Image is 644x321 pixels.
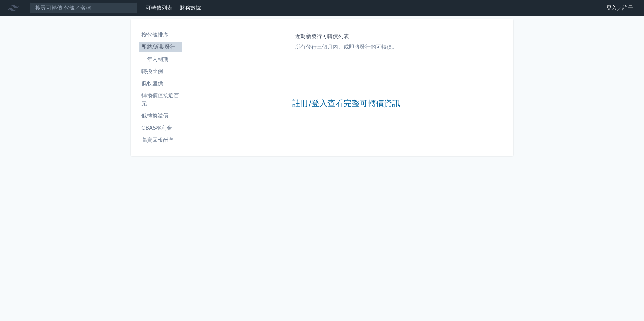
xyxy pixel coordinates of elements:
[139,79,182,87] li: 低收盤價
[295,32,397,40] h1: 近期新發行可轉債列表
[295,43,397,51] p: 所有發行三個月內、或即將發行的可轉債。
[30,2,137,14] input: 搜尋可轉債 代號／名稱
[601,3,639,13] a: 登入／註冊
[139,136,182,144] li: 高賣回報酬率
[139,122,182,133] a: CBAS權利金
[139,55,182,63] li: 一年內到期
[139,112,182,120] li: 低轉換溢價
[139,67,182,75] li: 轉換比例
[139,92,182,108] li: 轉換價值接近百元
[139,43,182,51] li: 即將/近期發行
[139,78,182,89] a: 低收盤價
[139,90,182,109] a: 轉換價值接近百元
[292,98,400,109] a: 註冊/登入查看完整可轉債資訊
[139,66,182,77] a: 轉換比例
[146,5,172,11] a: 可轉債列表
[139,42,182,52] a: 即將/近期發行
[139,110,182,121] a: 低轉換溢價
[139,31,182,39] li: 按代號排序
[139,124,182,132] li: CBAS權利金
[139,135,182,145] a: 高賣回報酬率
[139,30,182,40] a: 按代號排序
[180,5,201,11] a: 財務數據
[139,54,182,65] a: 一年內到期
